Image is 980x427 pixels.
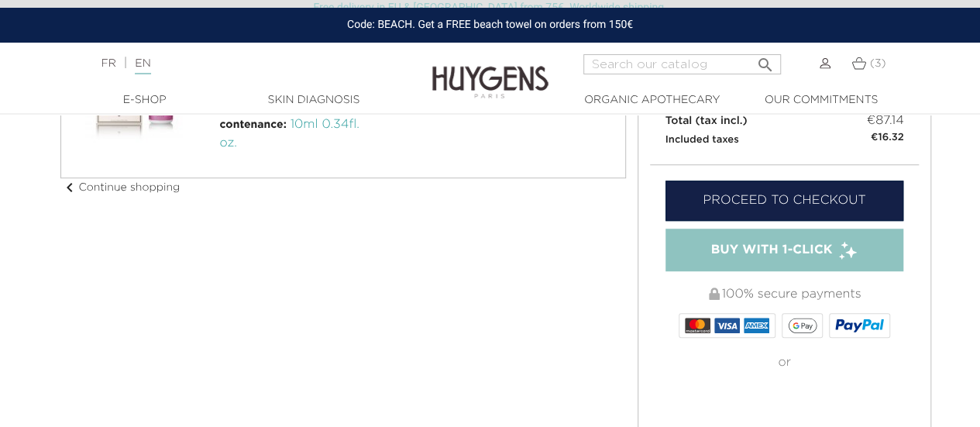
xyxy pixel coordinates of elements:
input: Search [583,54,781,74]
div: | [93,54,397,73]
a: chevron_leftContinue shopping [60,182,181,193]
a: (3) [851,57,885,70]
span: 10ml 0.34fl. oz. [220,119,359,150]
img: 100% secure payments [709,288,720,300]
iframe: PayPal-paypal [665,384,904,419]
img: VISA [714,318,740,333]
small: €16.32 [871,130,904,146]
small: Included taxes [665,135,739,145]
button:  [751,50,779,71]
span: Total (tax incl.) [665,115,748,126]
img: MASTERCARD [685,318,710,333]
a: Skin Diagnosis [236,92,391,108]
span: contenance: [220,119,287,130]
i: chevron_left [60,178,79,197]
div: or [665,341,904,384]
a: Our commitments [744,92,899,108]
div: 100% secure payments [665,279,904,310]
a: E-Shop [67,92,222,108]
img: google_pay [788,318,817,333]
img: AMEX [744,318,769,333]
i:  [756,51,775,70]
a: EN [135,58,150,74]
img: Huygens [432,41,548,101]
a: Organic Apothecary [575,92,730,108]
span: €87.14 [866,112,903,130]
span: (3) [870,58,886,69]
a: Proceed to checkout [665,181,904,221]
a: FR [101,58,115,69]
